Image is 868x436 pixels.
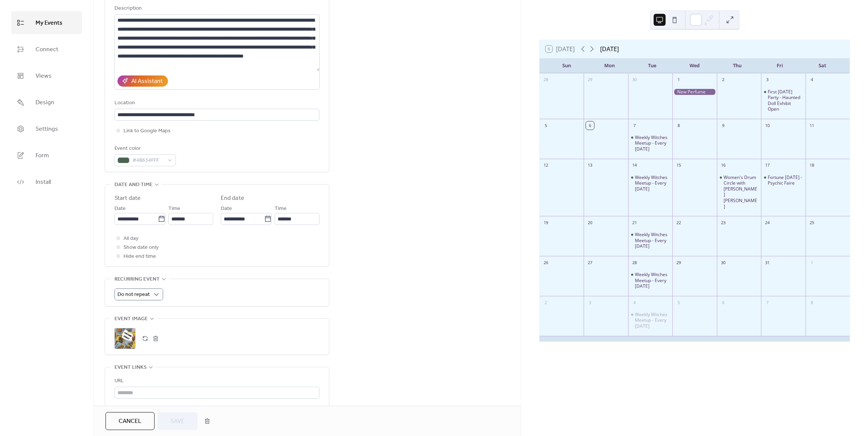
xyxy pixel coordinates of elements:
[675,161,683,170] div: 15
[117,290,150,300] span: Do not repeat
[628,232,672,249] div: Weekly Witches Meetup - Every Tuesday
[761,89,805,112] div: First Friday Party - Haunted Doll Exhibit Open
[719,219,727,227] div: 23
[808,259,816,267] div: 1
[600,44,619,53] div: [DATE]
[11,91,82,114] a: Design
[635,134,669,152] div: Weekly Witches Meetup - Every [DATE]
[11,11,82,34] a: My Events
[114,99,318,108] div: Location
[114,204,126,213] span: Date
[719,299,727,307] div: 6
[763,76,771,84] div: 3
[36,70,52,82] span: Views
[586,161,594,170] div: 13
[635,232,669,249] div: Weekly Witches Meetup - Every [DATE]
[716,58,758,73] div: Thu
[763,121,771,130] div: 10
[586,299,594,307] div: 3
[542,299,550,307] div: 2
[801,58,844,73] div: Sat
[11,117,82,140] a: Settings
[123,127,171,136] span: Link to Google Maps
[630,76,639,84] div: 30
[628,174,672,192] div: Weekly Witches Meetup - Every Tuesday
[221,204,232,213] span: Date
[675,259,683,267] div: 29
[36,123,58,135] span: Settings
[114,4,318,13] div: Description
[221,194,244,203] div: End date
[588,58,631,73] div: Mon
[808,121,816,130] div: 11
[635,312,669,329] div: Weekly Witches Meetup - Every [DATE]
[719,76,727,84] div: 2
[119,417,141,426] span: Cancel
[542,76,550,84] div: 28
[114,144,174,153] div: Event color
[114,275,160,284] span: Recurring event
[36,176,51,188] span: Install
[123,234,138,243] span: All day
[106,412,155,430] a: Cancel
[719,259,727,267] div: 30
[123,252,156,261] span: Hide end time
[586,121,594,130] div: 6
[673,58,716,73] div: Wed
[808,299,816,307] div: 8
[114,194,141,203] div: Start date
[763,299,771,307] div: 7
[542,259,550,267] div: 26
[11,170,82,193] a: Install
[36,17,62,29] span: My Events
[628,312,672,329] div: Weekly Witches Meetup - Every Tuesday
[123,243,159,252] span: Show date only
[768,89,802,112] div: First [DATE] Party - Haunted Doll Exhibit Open
[542,219,550,227] div: 19
[114,377,318,386] div: URL
[761,174,805,186] div: Fortune Friday - Psychic Faire
[635,174,669,192] div: Weekly Witches Meetup - Every [DATE]
[114,180,153,189] span: Date and time
[275,204,287,213] span: Time
[630,161,639,170] div: 14
[672,89,716,95] div: New Perfume Release
[11,64,82,87] a: Views
[542,121,550,130] div: 5
[719,161,727,170] div: 16
[628,272,672,289] div: Weekly Witches Meetup - Every Tuesday
[631,58,673,73] div: Tue
[808,219,816,227] div: 25
[545,58,588,73] div: Sun
[717,174,761,210] div: Women's Drum Circle with Ann Marie
[808,161,816,170] div: 18
[768,174,802,186] div: Fortune [DATE] - Psychic Faire
[168,204,180,213] span: Time
[635,272,669,289] div: Weekly Witches Meetup - Every [DATE]
[719,121,727,130] div: 9
[675,299,683,307] div: 5
[36,97,54,108] span: Design
[763,161,771,170] div: 17
[114,315,148,324] span: Event image
[630,299,639,307] div: 4
[11,144,82,167] a: Form
[808,76,816,84] div: 4
[11,38,82,61] a: Connect
[758,58,801,73] div: Fri
[628,134,672,152] div: Weekly Witches Meetup - Every Tuesday
[132,156,164,165] span: #4B634FFF
[724,174,758,210] div: Women's Drum Circle with [PERSON_NAME] [PERSON_NAME]
[586,76,594,84] div: 29
[131,77,163,86] div: AI Assistant
[586,219,594,227] div: 20
[763,219,771,227] div: 24
[675,121,683,130] div: 8
[675,76,683,84] div: 1
[36,150,49,161] span: Form
[763,259,771,267] div: 31
[117,75,168,87] button: AI Assistant
[630,219,639,227] div: 21
[675,219,683,227] div: 22
[542,161,550,170] div: 12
